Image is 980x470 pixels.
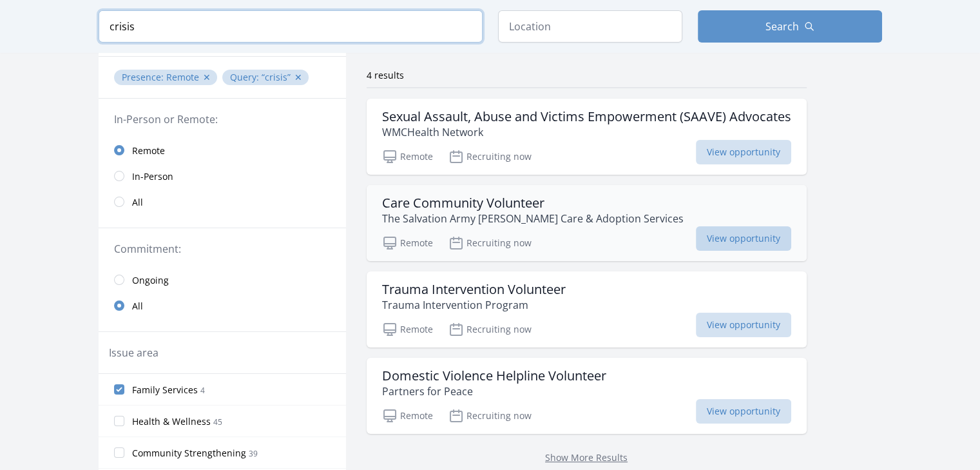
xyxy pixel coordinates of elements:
[132,300,143,313] span: All
[132,196,143,209] span: All
[166,71,199,83] span: Remote
[382,322,433,337] p: Remote
[382,282,566,297] h3: Trauma Intervention Volunteer
[122,71,166,83] span: Presence :
[203,71,211,84] button: ✕
[114,241,331,257] legend: Commitment:
[382,297,566,313] p: Trauma Intervention Program
[132,415,211,428] span: Health & Wellness
[545,451,628,464] a: Show More Results
[367,99,807,175] a: Sexual Assault, Abuse and Victims Empowerment (SAAVE) Advocates WMCHealth Network Remote Recruiti...
[367,185,807,261] a: Care Community Volunteer The Salvation Army [PERSON_NAME] Care & Adoption Services Remote Recruit...
[698,10,882,43] button: Search
[448,408,532,424] p: Recruiting now
[382,408,433,424] p: Remote
[114,447,124,458] input: Community Strengthening 39
[99,189,346,215] a: All
[114,112,331,127] legend: In-Person or Remote:
[200,385,205,396] span: 4
[448,235,532,251] p: Recruiting now
[99,293,346,318] a: All
[132,384,198,397] span: Family Services
[99,137,346,163] a: Remote
[382,149,433,164] p: Remote
[367,69,404,81] span: 4 results
[294,71,302,84] button: ✕
[765,19,799,34] span: Search
[114,416,124,426] input: Health & Wellness 45
[696,140,791,164] span: View opportunity
[382,195,684,211] h3: Care Community Volunteer
[230,71,262,83] span: Query :
[132,274,169,287] span: Ongoing
[262,71,291,83] q: crisis
[382,109,791,124] h3: Sexual Assault, Abuse and Victims Empowerment (SAAVE) Advocates
[696,313,791,337] span: View opportunity
[99,163,346,189] a: In-Person
[367,271,807,348] a: Trauma Intervention Volunteer Trauma Intervention Program Remote Recruiting now View opportunity
[132,144,165,157] span: Remote
[114,384,124,395] input: Family Services 4
[367,358,807,434] a: Domestic Violence Helpline Volunteer Partners for Peace Remote Recruiting now View opportunity
[382,124,791,140] p: WMCHealth Network
[132,170,173,183] span: In-Person
[99,267,346,293] a: Ongoing
[448,149,532,164] p: Recruiting now
[132,447,246,460] span: Community Strengthening
[498,10,682,43] input: Location
[382,211,684,226] p: The Salvation Army [PERSON_NAME] Care & Adoption Services
[696,226,791,251] span: View opportunity
[109,345,159,360] legend: Issue area
[382,235,433,251] p: Remote
[382,384,606,399] p: Partners for Peace
[213,416,222,427] span: 45
[448,322,532,337] p: Recruiting now
[99,10,483,43] input: Keyword
[382,368,606,384] h3: Domestic Violence Helpline Volunteer
[249,448,258,459] span: 39
[696,399,791,424] span: View opportunity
